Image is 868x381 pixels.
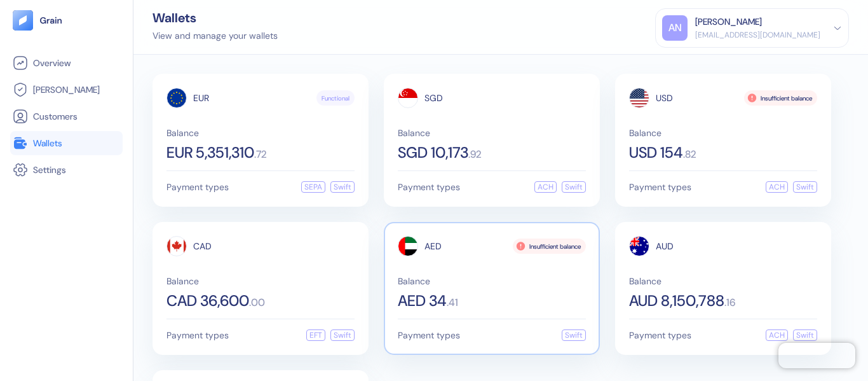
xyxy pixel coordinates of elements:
span: SGD [424,94,443,102]
span: Balance [166,128,355,137]
a: Customers [13,109,120,124]
span: USD 154 [629,145,683,160]
span: Payment types [629,331,691,340]
div: Insufficient balance [744,90,817,106]
div: Insufficient balance [513,239,586,254]
a: [PERSON_NAME] [13,82,120,97]
span: Functional [322,94,349,103]
div: EFT [306,329,325,341]
div: Swift [793,181,817,193]
div: ACH [766,329,788,341]
span: Balance [398,128,586,137]
span: Payment types [166,331,229,340]
span: Payment types [166,183,229,191]
span: AUD 8,150,788 [629,293,724,308]
span: Balance [629,128,817,137]
span: USD [656,94,673,102]
span: . 41 [447,298,458,308]
span: CAD [193,242,212,251]
span: Settings [33,163,66,176]
span: AED 34 [398,293,447,308]
div: Swift [562,329,586,341]
div: SEPA [301,181,325,193]
a: Overview [13,55,120,71]
span: EUR [193,94,209,102]
div: Swift [330,329,355,341]
span: EUR 5,351,310 [166,145,254,160]
span: Payment types [398,331,460,340]
span: Payment types [629,183,691,191]
span: Balance [166,277,355,286]
div: [PERSON_NAME] [695,15,762,29]
span: Overview [33,57,71,69]
span: AED [424,242,442,251]
a: Wallets [13,135,120,151]
a: Settings [13,162,120,177]
div: ACH [534,181,557,193]
span: . 16 [724,298,735,308]
span: Customers [33,110,78,123]
span: . 72 [254,149,267,160]
img: logo [39,16,63,25]
img: logo-tablet-V2.svg [13,10,33,31]
span: . 82 [683,149,696,160]
div: Wallets [153,11,278,24]
span: SGD 10,173 [398,145,468,160]
span: CAD 36,600 [166,293,249,308]
span: AUD [656,242,674,251]
span: . 00 [249,298,265,308]
span: Wallets [33,137,62,149]
div: View and manage your wallets [153,29,278,43]
div: Swift [793,329,817,341]
span: Balance [629,277,817,286]
span: . 92 [468,149,482,160]
div: Swift [562,181,586,193]
div: AN [662,15,688,41]
div: [EMAIL_ADDRESS][DOMAIN_NAME] [695,29,820,41]
span: [PERSON_NAME] [33,83,100,96]
span: Balance [398,277,586,286]
div: Swift [330,181,355,193]
div: ACH [766,181,788,193]
span: Payment types [398,183,460,191]
iframe: Chatra live chat [778,343,855,368]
